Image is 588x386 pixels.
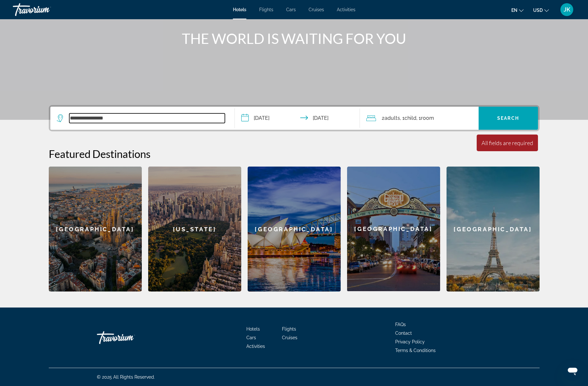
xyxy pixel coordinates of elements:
button: Change currency [533,5,549,15]
span: Search [497,116,519,121]
span: en [511,8,517,13]
a: Flights [259,7,273,12]
a: Travorium [13,1,77,18]
iframe: Кнопка запуска окна обмена сообщениями [562,360,583,381]
h2: Featured Destinations [49,147,540,160]
a: Cars [246,335,256,340]
a: [GEOGRAPHIC_DATA] [248,167,341,292]
h1: THE WORLD IS WAITING FOR YOU [174,30,414,47]
a: Terms & Conditions [395,348,436,353]
a: [GEOGRAPHIC_DATA] [347,167,440,292]
button: Search [479,107,538,130]
span: © 2025 All Rights Reserved. [97,374,155,380]
span: , 1 [400,114,416,123]
button: Change language [511,5,524,15]
div: [GEOGRAPHIC_DATA] [347,167,440,291]
button: User Menu [558,3,575,16]
a: [GEOGRAPHIC_DATA] [49,167,142,292]
a: Cruises [282,335,297,340]
a: Privacy Policy [395,339,425,344]
a: Cruises [309,7,324,12]
a: Activities [337,7,355,12]
span: Adults [385,115,400,121]
a: Contact [395,331,412,336]
span: 2 [382,114,400,123]
button: Travelers: 2 adults, 1 child [360,107,479,130]
span: Room [421,115,434,121]
div: Search widget [50,107,538,130]
div: All fields are required [481,139,533,146]
a: Travorium [97,328,161,347]
a: Flights [282,326,296,332]
a: [GEOGRAPHIC_DATA] [447,167,540,292]
a: Hotels [246,326,260,332]
a: Hotels [233,7,246,12]
a: Cars [286,7,296,12]
a: FAQs [395,322,406,327]
span: JK [564,6,570,13]
span: Child [405,115,416,121]
span: USD [533,8,543,13]
span: , 1 [416,114,434,123]
a: Activities [246,344,265,349]
a: [US_STATE] [148,167,241,292]
button: Check-in date: Oct 4, 2025 Check-out date: Oct 5, 2025 [235,107,360,130]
